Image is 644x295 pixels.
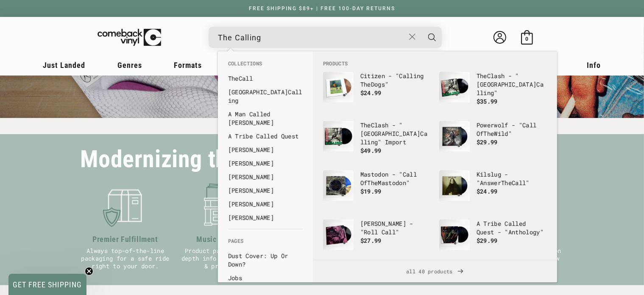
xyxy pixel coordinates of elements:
[525,36,528,42] span: 0
[477,97,498,105] span: $35.99
[319,166,435,215] li: products: Mastodon - "Call Of The Mastodon"
[439,219,470,250] img: A Tribe Called Quest - "Anthology"
[81,247,170,270] p: Always top-of-the-line packaging for a safe ride right to your door.
[323,219,431,260] a: Hank Mobley - "Roll Call" [PERSON_NAME] - "Roll Call" $27.99
[477,72,487,80] b: The
[320,260,550,282] span: all 40 products
[228,173,303,181] a: [PERSON_NAME]
[360,146,382,155] span: $49.99
[439,170,547,211] a: Kilslug - "Answer The Call" Kilslug - "AnswerTheCall" $24.99
[313,51,557,260] div: Products
[218,29,405,46] input: When autocomplete results are available use up and down arrows to review and enter to select
[224,129,307,143] li: collections: A Tribe Called Quest
[360,72,431,89] p: Citizen - " Dogs"
[224,60,307,72] li: Collections
[477,72,547,97] p: Clash - "[GEOGRAPHIC_DATA] "
[477,121,547,138] p: Powerwolf - "Call Of Wild"
[360,236,382,244] span: $27.99
[435,166,551,215] li: products: Kilslug - "Answer The Call"
[228,88,302,104] b: Calling
[421,27,443,48] button: Search
[477,236,498,244] span: $29.99
[218,51,313,229] div: Collections
[228,200,303,208] a: [PERSON_NAME]
[8,274,86,295] div: GET FREE SHIPPINGClose teaser
[319,67,435,117] li: products: Citizen - "Calling The Dogs"
[323,121,354,152] img: The Clash - "London Calling" Import
[224,184,307,197] li: collections: Terry Callier
[224,211,307,225] li: collections: Red Callender
[179,233,269,245] h3: Music Discovery
[81,233,170,245] h3: Premier Fulfillment
[439,121,547,162] a: Powerwolf - "Call Of The Wild" Powerwolf - "Call OfTheWild" $29.99
[399,72,424,80] b: Calling
[228,146,303,154] a: [PERSON_NAME]
[228,74,239,82] b: The
[439,219,547,260] a: A Tribe Called Quest - "Anthology" A Tribe Called Quest - "Anthology" $29.99
[224,249,307,271] li: pages: Dust Cover: Up Or Down?
[439,121,470,152] img: Powerwolf - "Call Of The Wild"
[360,80,371,88] b: The
[224,157,307,170] li: collections: Sean Callery
[360,89,382,97] span: $24.99
[228,186,303,195] a: [PERSON_NAME]
[224,237,307,249] li: Pages
[435,117,551,166] li: products: Powerwolf - "Call Of The Wild"
[587,61,601,70] span: Info
[224,170,307,184] li: collections: Bill Callahan
[43,61,86,70] span: Just Landed
[477,219,547,236] p: A Tribe Called Quest - "Anthology"
[319,117,435,166] li: products: The Clash - "London Calling" Import
[435,215,551,264] li: products: A Tribe Called Quest - "Anthology"
[313,260,557,282] a: all 40 products
[477,80,544,97] b: Calling
[323,72,354,102] img: Citizen - "Calling The Dogs"
[85,267,93,275] button: Close teaser
[224,197,307,211] li: collections: Joe Callicott
[224,85,307,107] li: collections: London Calling
[228,88,303,105] a: [GEOGRAPHIC_DATA]Calling
[228,214,303,222] a: [PERSON_NAME]
[319,60,551,67] li: Products
[501,179,512,187] b: The
[323,170,354,201] img: Mastodon - "Call Of The Mastodon"
[439,72,547,112] a: The Clash - "London Calling" TheClash - "[GEOGRAPHIC_DATA]Calling" $35.99
[81,149,454,169] h2: Modernizing the record store concept.
[323,72,431,112] a: Citizen - "Calling The Dogs" Citizen - "Calling TheDogs" $24.99
[224,72,307,85] li: collections: The Call
[360,187,382,195] span: $19.99
[477,187,498,195] span: $24.99
[209,27,442,48] div: Search
[323,121,431,162] a: The Clash - "London Calling" Import TheClash - "[GEOGRAPHIC_DATA]Calling" Import $49.99
[360,121,431,146] p: Clash - "[GEOGRAPHIC_DATA] " Import
[319,215,435,264] li: products: Hank Mobley - "Roll Call"
[179,247,269,270] p: Product pages with in-depth info on each title & pressing.
[313,260,557,282] div: View All
[439,170,470,201] img: Kilslug - "Answer The Call"
[228,74,303,83] a: TheCall
[477,170,547,187] p: Kilslug - "Answer Call"
[483,129,494,138] b: The
[117,61,142,70] span: Genres
[360,121,371,129] b: The
[360,129,427,146] b: Calling
[360,170,431,187] p: Mastodon - "Call Of Mastodon"
[224,107,307,129] li: collections: A Man Called Adam
[224,143,307,157] li: collections: John Callaghan
[228,110,303,127] a: A Man Called [PERSON_NAME]
[323,170,431,211] a: Mastodon - "Call Of The Mastodon" Mastodon - "Call OfTheMastodon" $19.99
[228,159,303,168] a: [PERSON_NAME]
[13,280,82,289] span: GET FREE SHIPPING
[228,252,303,269] a: Dust Cover: Up Or Down?
[439,72,470,102] img: The Clash - "London Calling"
[367,179,378,187] b: The
[323,219,354,250] img: Hank Mobley - "Roll Call"
[360,219,431,236] p: [PERSON_NAME] - "Roll Call"
[477,138,498,146] span: $29.99
[435,67,551,117] li: products: The Clash - "London Calling"
[174,61,202,70] span: Formats
[224,271,307,285] li: pages: Jobs
[240,6,404,11] a: FREE SHIPPING $89+ | FREE 100-DAY RETURNS
[228,132,303,140] a: A Tribe Called Quest
[404,28,420,46] button: Close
